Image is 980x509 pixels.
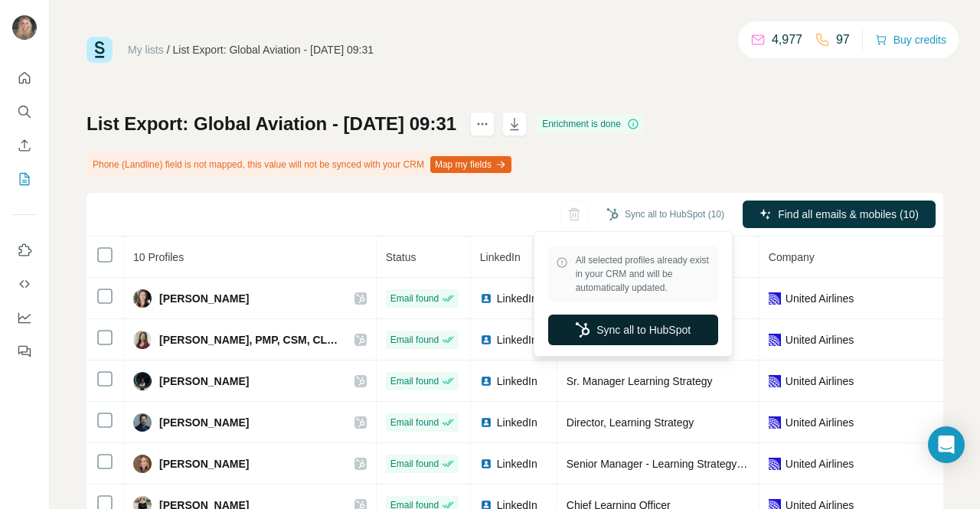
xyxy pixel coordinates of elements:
[769,458,781,470] img: company-logo
[836,31,850,49] p: 97
[12,15,37,40] img: Avatar
[12,98,37,126] button: Search
[497,374,537,389] span: LinkedIn
[743,201,936,228] button: Find all emails & mobiles (10)
[928,426,965,463] div: Open Intercom Messenger
[133,455,152,473] img: Avatar
[12,132,37,159] button: Enrich CSV
[12,165,37,193] button: My lists
[87,152,514,178] div: Phone (Landline) field is not mapped, this value will not be synced with your CRM
[386,251,416,263] span: Status
[576,253,710,295] span: All selected profiles already exist in your CRM and will be automatically updated.
[772,31,802,49] p: 4,977
[786,374,854,389] span: United Airlines
[497,291,537,306] span: LinkedIn
[548,315,718,345] button: Sync all to HubSpot
[537,115,644,133] div: Enrichment is done
[390,374,439,388] span: Email found
[567,458,869,470] span: Senior Manager - Learning Strategy & Leadership Development
[133,331,152,349] img: Avatar
[159,291,249,306] span: [PERSON_NAME]
[12,338,37,365] button: Feedback
[786,332,854,347] span: United Airlines
[769,416,781,429] img: company-logo
[497,415,537,430] span: LinkedIn
[133,289,152,308] img: Avatar
[596,203,735,226] button: Sync all to HubSpot (10)
[470,112,495,136] button: actions
[480,292,492,305] img: LinkedIn logo
[497,332,537,347] span: LinkedIn
[390,333,439,347] span: Email found
[769,251,815,263] span: Company
[133,251,184,263] span: 10 Profiles
[12,270,37,298] button: Use Surfe API
[159,374,249,389] span: [PERSON_NAME]
[480,458,492,470] img: LinkedIn logo
[769,292,781,305] img: company-logo
[430,156,511,173] button: Map my fields
[390,416,439,429] span: Email found
[173,42,374,57] div: List Export: Global Aviation - [DATE] 09:31
[12,304,37,331] button: Dashboard
[12,64,37,92] button: Quick start
[133,372,152,390] img: Avatar
[567,416,694,429] span: Director, Learning Strategy
[159,456,249,471] span: [PERSON_NAME]
[778,207,919,222] span: Find all emails & mobiles (10)
[133,413,152,432] img: Avatar
[497,456,537,471] span: LinkedIn
[87,112,456,136] h1: List Export: Global Aviation - [DATE] 09:31
[480,334,492,346] img: LinkedIn logo
[12,237,37,264] button: Use Surfe on LinkedIn
[567,375,713,387] span: Sr. Manager Learning Strategy
[786,291,854,306] span: United Airlines
[390,457,439,471] span: Email found
[159,415,249,430] span: [PERSON_NAME]
[390,292,439,305] span: Email found
[480,416,492,429] img: LinkedIn logo
[480,375,492,387] img: LinkedIn logo
[480,251,521,263] span: LinkedIn
[87,37,113,63] img: Surfe Logo
[769,375,781,387] img: company-logo
[786,415,854,430] span: United Airlines
[875,29,946,51] button: Buy credits
[167,42,170,57] li: /
[128,44,164,56] a: My lists
[159,332,339,347] span: [PERSON_NAME], PMP, CSM, CLSSGB
[769,334,781,346] img: company-logo
[786,456,854,471] span: United Airlines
